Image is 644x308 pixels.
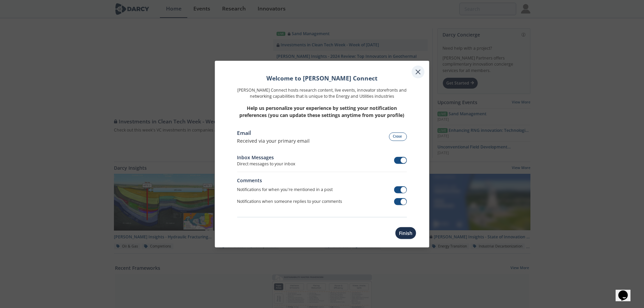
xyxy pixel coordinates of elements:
[237,137,310,144] p: Received via your primary email
[616,281,637,301] iframe: chat widget
[237,87,407,100] p: [PERSON_NAME] Connect hosts research content, live events, innovator storefronts and networking c...
[237,161,295,167] div: Direct messages to your inbox
[237,198,342,205] p: Notifications when someone replies to your comments
[237,104,407,118] p: Help us personalize your experience by setting your notification preferences (you can update thes...
[395,227,416,239] button: Finish
[237,187,333,193] p: Notifications for when you're mentioned in a post
[237,129,310,137] div: Email
[389,133,407,141] button: Close
[237,73,407,82] h1: Welcome to [PERSON_NAME] Connect
[237,177,407,184] div: Comments
[237,153,295,161] div: Inbox Messages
